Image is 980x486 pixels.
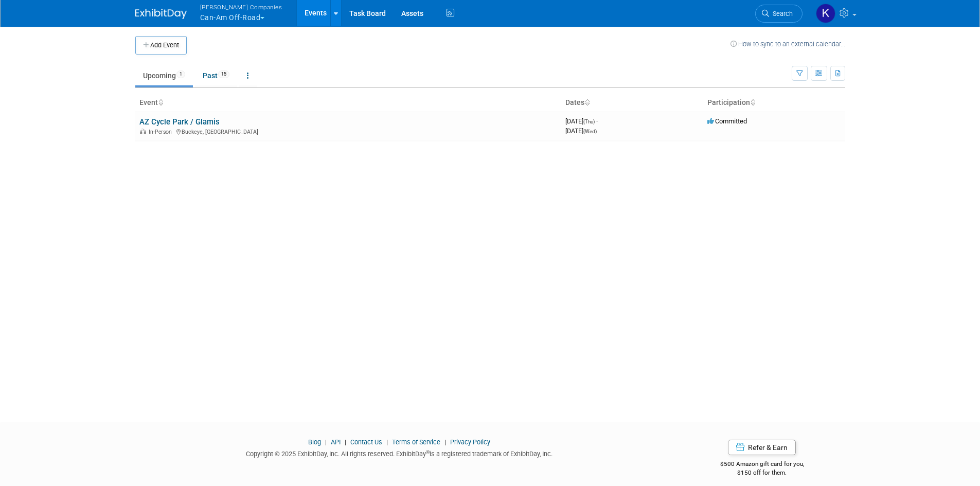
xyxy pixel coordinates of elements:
span: [DATE] [565,117,598,125]
a: Refer & Earn [728,440,796,455]
span: 15 [218,70,229,78]
div: $500 Amazon gift card for you, [679,453,845,477]
a: Blog [308,438,321,446]
a: Privacy Policy [450,438,490,446]
span: In-Person [149,129,175,135]
span: - [596,117,598,125]
a: API [331,438,341,446]
th: Event [135,94,561,112]
span: Committed [707,117,747,125]
img: Kristen Key [816,4,835,23]
div: Buckeye, [GEOGRAPHIC_DATA] [139,127,557,135]
a: Sort by Event Name [158,98,163,106]
a: Past15 [195,66,237,85]
span: Search [769,10,793,17]
span: 1 [176,70,185,78]
span: [DATE] [565,127,597,135]
button: Add Event [135,36,187,55]
img: ExhibitDay [135,9,187,19]
a: Upcoming1 [135,66,193,85]
a: Sort by Start Date [584,98,590,106]
th: Dates [561,94,703,112]
div: Copyright © 2025 ExhibitDay, Inc. All rights reserved. ExhibitDay is a registered trademark of Ex... [135,447,664,459]
span: [PERSON_NAME] Companies [200,2,282,12]
img: In-Person Event [140,129,146,134]
th: Participation [703,94,845,112]
a: Search [755,5,803,23]
span: | [342,438,349,446]
span: (Wed) [583,129,597,134]
span: (Thu) [583,119,595,124]
a: Contact Us [350,438,382,446]
a: AZ Cycle Park / Glamis [139,117,220,127]
sup: ® [426,449,430,455]
a: Terms of Service [392,438,440,446]
div: $150 off for them. [679,469,845,477]
a: How to sync to an external calendar... [730,40,845,48]
span: | [384,438,390,446]
span: | [323,438,329,446]
span: | [442,438,449,446]
a: Sort by Participation Type [750,98,755,106]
